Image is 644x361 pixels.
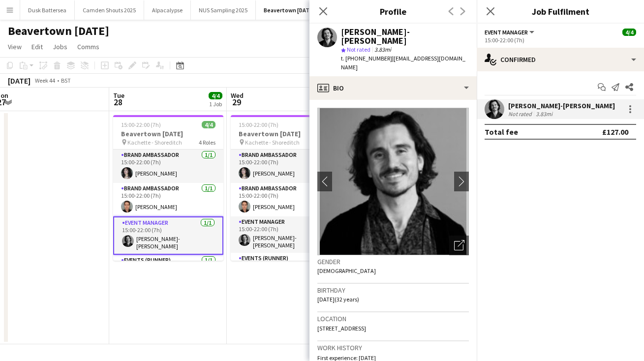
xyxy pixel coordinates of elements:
[317,257,469,266] h3: Gender
[309,5,477,18] h3: Profile
[239,121,278,128] span: 15:00-22:00 (7h)
[317,343,469,352] h3: Work history
[485,127,518,137] div: Total fee
[4,40,26,53] a: View
[341,55,465,71] span: | [EMAIL_ADDRESS][DOMAIN_NAME]
[534,110,554,118] div: 3.83mi
[317,314,469,323] h3: Location
[199,139,215,146] span: 4 Roles
[477,48,644,71] div: Confirmed
[508,110,534,118] div: Not rated
[317,286,469,295] h3: Birthday
[231,216,341,253] app-card-role: Event Manager1/115:00-22:00 (7h)[PERSON_NAME]-[PERSON_NAME]
[113,150,223,183] app-card-role: Brand Ambassador1/115:00-22:00 (7h)[PERSON_NAME]
[61,77,71,84] div: BST
[341,55,392,62] span: t. [PHONE_NUMBER]
[112,96,124,108] span: 28
[75,0,144,20] button: Camden Shouts 2025
[32,77,57,84] span: Week 44
[209,92,222,99] span: 4/4
[31,42,43,51] span: Edit
[28,40,47,53] a: Edit
[53,42,67,51] span: Jobs
[231,150,341,183] app-card-role: Brand Ambassador1/115:00-22:00 (7h)[PERSON_NAME]
[127,139,182,146] span: Kachette - Shoreditch
[622,29,636,36] span: 4/4
[8,76,31,86] div: [DATE]
[485,36,636,44] div: 15:00-22:00 (7h)
[231,129,341,138] h3: Beavertown [DATE]
[341,28,469,45] div: [PERSON_NAME]-[PERSON_NAME]
[231,91,244,100] span: Wed
[485,29,528,36] span: Event Manager
[372,46,393,53] span: 3.83mi
[209,100,222,108] div: 1 Job
[347,46,370,53] span: Not rated
[256,0,323,20] button: Beavertown [DATE]
[113,216,223,255] app-card-role: Event Manager1/115:00-22:00 (7h)[PERSON_NAME]-[PERSON_NAME]
[113,255,223,291] app-card-role: Events (Runner)1/1
[231,115,341,261] app-job-card: 15:00-22:00 (7h)4/4Beavertown [DATE] Kachette - Shoreditch4 RolesBrand Ambassador1/115:00-22:00 (...
[317,108,469,255] img: Crew avatar or photo
[77,42,99,51] span: Comms
[317,325,366,332] span: [STREET_ADDRESS]
[229,96,244,108] span: 29
[485,29,536,36] button: Event Manager
[309,76,477,100] div: Bio
[49,40,71,53] a: Jobs
[449,236,469,255] div: Open photos pop-in
[602,127,628,137] div: £127.00
[144,0,191,20] button: Alpacalypse
[202,121,215,128] span: 4/4
[73,40,103,53] a: Comms
[121,121,161,128] span: 15:00-22:00 (7h)
[113,129,223,138] h3: Beavertown [DATE]
[191,0,256,20] button: NUS Sampling 2025
[113,115,223,261] app-job-card: 15:00-22:00 (7h)4/4Beavertown [DATE] Kachette - Shoreditch4 RolesBrand Ambassador1/115:00-22:00 (...
[8,24,109,38] h1: Beavertown [DATE]
[8,42,22,51] span: View
[477,5,644,18] h3: Job Fulfilment
[20,0,75,20] button: Dusk Battersea
[317,296,359,303] span: [DATE] (32 years)
[245,139,300,146] span: Kachette - Shoreditch
[231,253,341,289] app-card-role: Events (Runner)1/1
[317,267,376,274] span: [DEMOGRAPHIC_DATA]
[113,91,124,100] span: Tue
[113,183,223,216] app-card-role: Brand Ambassador1/115:00-22:00 (7h)[PERSON_NAME]
[231,183,341,216] app-card-role: Brand Ambassador1/115:00-22:00 (7h)[PERSON_NAME]
[508,101,615,110] div: [PERSON_NAME]-[PERSON_NAME]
